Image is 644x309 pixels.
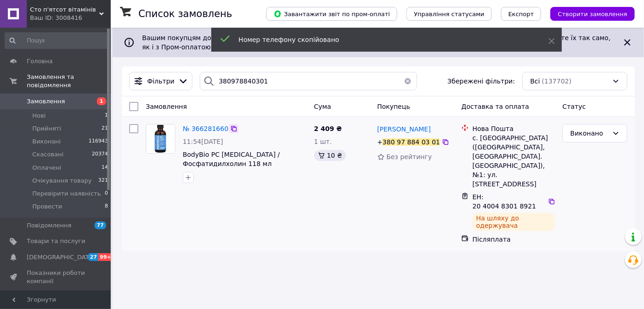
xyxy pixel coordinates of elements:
[558,11,627,18] span: Створити замовлення
[95,221,106,229] span: 77
[27,73,111,89] span: Замовлення та повідомлення
[377,125,431,133] span: [PERSON_NAME]
[32,164,61,172] span: Оплачені
[406,7,492,21] button: Управління статусами
[5,32,109,49] input: Пошук
[314,125,342,132] span: 2 409 ₴
[183,125,228,132] a: № 366281660
[32,190,101,198] span: Перевірити наявність
[472,235,555,244] div: Післяплата
[32,177,92,185] span: Очікування товару
[32,112,46,120] span: Нові
[101,125,108,133] span: 21
[382,138,440,146] div: 380 97 884 03 01
[138,8,232,19] h1: Список замовлень
[146,103,187,110] span: Замовлення
[98,253,113,261] span: 99+
[89,137,108,146] span: 116943
[27,253,95,261] span: [DEMOGRAPHIC_DATA]
[550,7,635,21] button: Створити замовлення
[200,72,417,90] input: Пошук за номером замовлення, ПІБ покупця, номером телефону, Email, номером накладної
[30,14,111,22] div: Ваш ID: 3008416
[146,125,175,153] img: Фото товару
[314,138,332,145] span: 1 шт.
[314,103,331,110] span: Cума
[147,77,174,86] span: Фільтри
[570,128,608,138] div: Виконано
[314,150,346,161] div: 10 ₴
[27,269,85,285] span: Показники роботи компанії
[27,57,53,65] span: Головна
[142,34,611,51] span: Вашим покупцям доступна опція «Оплатити частинами від Rozetka» на 2 платежі. Отримуйте нові замов...
[105,112,108,120] span: 1
[472,213,555,231] div: На шляху до одержувача
[32,137,61,146] span: Виконані
[508,11,534,18] span: Експорт
[27,221,72,230] span: Повідомлення
[98,177,108,185] span: 321
[376,136,442,149] div: +
[30,6,99,14] span: Cто п'ятсот вітамінів
[92,150,108,159] span: 20374
[542,77,572,85] span: (137702)
[447,77,515,86] span: Збережені фільтри:
[97,97,106,105] span: 1
[32,150,64,159] span: Скасовані
[414,11,484,18] span: Управління статусами
[183,138,223,145] span: 11:54[DATE]
[530,77,540,86] span: Всі
[461,103,529,110] span: Доставка та оплата
[239,35,525,44] div: Номер телефону скопійовано
[399,72,417,90] button: Очистить
[274,10,390,18] span: Завантажити звіт по пром-оплаті
[88,253,98,261] span: 27
[266,7,397,21] button: Завантажити звіт по пром-оплаті
[105,190,108,198] span: 0
[377,125,431,134] a: [PERSON_NAME]
[377,103,410,110] span: Покупець
[27,237,85,245] span: Товари та послуги
[105,202,108,211] span: 8
[101,164,108,172] span: 14
[501,7,542,21] button: Експорт
[472,133,555,189] div: с. [GEOGRAPHIC_DATA] ([GEOGRAPHIC_DATA], [GEOGRAPHIC_DATA]. [GEOGRAPHIC_DATA]), №1: ул. [STREET_A...
[32,125,61,133] span: Прийняті
[183,151,280,167] a: BodyBio PC [MEDICAL_DATA] / Фосфатидилхолин 118 мл
[562,103,586,110] span: Статус
[472,124,555,133] div: Нова Пошта
[32,202,62,211] span: Провести
[27,97,65,106] span: Замовлення
[541,10,635,17] a: Створити замовлення
[387,153,432,160] span: Без рейтингу
[472,193,536,210] span: ЕН: 20 4004 8301 8921
[146,124,175,154] a: Фото товару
